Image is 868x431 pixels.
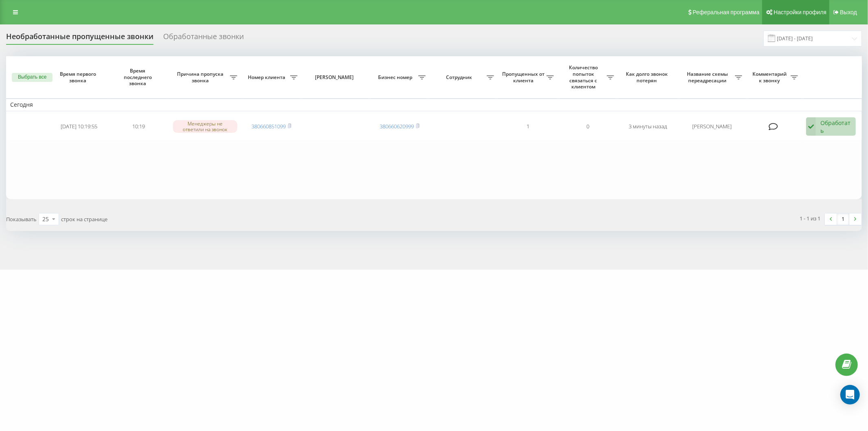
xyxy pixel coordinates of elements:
[682,71,735,84] span: Название схемы переадресации
[625,71,671,84] span: Как долго звонок потерян
[820,119,851,134] div: Обработать
[308,74,363,81] span: [PERSON_NAME]
[618,113,678,141] td: 3 минуты назад
[562,64,606,90] span: Количество попыток связаться с клиентом
[800,214,821,222] div: 1 - 1 из 1
[6,32,153,45] div: Необработанные пропущенные звонки
[840,9,857,15] span: Выход
[837,213,849,225] a: 1
[380,123,414,130] a: 380660620999
[49,113,109,141] td: [DATE] 10:19:55
[502,71,547,84] span: Пропущенных от клиента
[6,215,37,223] span: Показывать
[163,32,244,45] div: Обработанные звонки
[498,113,558,141] td: 1
[558,113,618,141] td: 0
[173,120,237,132] div: Менеджеры не ответили на звонок
[374,74,418,81] span: Бизнес номер
[109,113,168,141] td: 10:19
[61,215,107,223] span: строк на странице
[12,73,52,82] button: Выбрать все
[42,215,49,223] div: 25
[6,99,862,111] td: Сегодня
[678,113,746,141] td: [PERSON_NAME]
[750,71,791,84] span: Комментарий к звонку
[173,71,230,84] span: Причина пропуска звонка
[56,71,102,84] span: Время первого звонка
[774,9,826,15] span: Настройки профиля
[245,74,290,81] span: Номер клиента
[116,68,162,87] span: Время последнего звонка
[693,9,759,15] span: Реферальная программа
[251,123,286,130] a: 380660851099
[434,74,487,81] span: Сотрудник
[840,385,860,405] div: Open Intercom Messenger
